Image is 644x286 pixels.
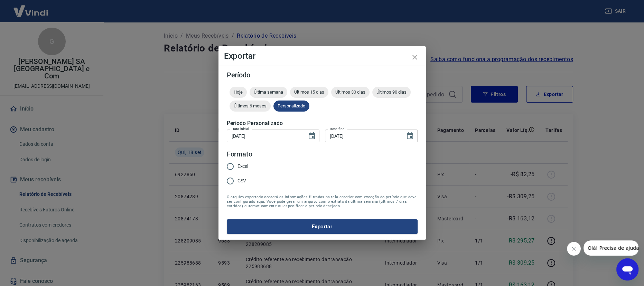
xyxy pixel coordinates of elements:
button: Exportar [227,219,418,234]
span: CSV [237,177,246,184]
div: Últimos 30 dias [331,87,370,98]
div: Últimos 15 dias [290,87,328,98]
span: Última semana [250,89,287,95]
label: Data final [330,126,345,132]
input: DD/MM/YYYY [227,130,302,142]
iframe: Botão para abrir a janela de mensagens [616,258,638,280]
input: DD/MM/YYYY [325,130,400,142]
span: Personalizado [273,103,309,108]
button: Choose date, selected date is 18 de set de 2025 [403,129,417,143]
span: O arquivo exportado conterá as informações filtradas na tela anterior com exceção do período que ... [227,195,418,208]
div: Últimos 6 meses [230,101,271,112]
span: Olá! Precisa de ajuda? [4,5,58,10]
span: Últimos 6 meses [230,103,271,108]
div: Últimos 90 dias [372,87,411,98]
button: close [407,49,423,66]
h5: Período [227,71,418,78]
h4: Exportar [224,52,420,60]
iframe: Fechar mensagem [567,242,581,256]
div: Última semana [250,87,287,98]
span: Excel [237,163,249,170]
div: Hoje [230,87,247,98]
h5: Período Personalizado [227,120,418,127]
span: Hoje [230,89,247,95]
label: Data inicial [232,126,249,132]
span: Últimos 30 dias [331,89,370,95]
button: Choose date, selected date is 29 de ago de 2025 [305,129,319,143]
span: Últimos 15 dias [290,89,328,95]
legend: Formato [227,149,253,159]
div: Personalizado [273,101,309,112]
iframe: Mensagem da empresa [584,240,638,256]
span: Últimos 90 dias [372,89,411,95]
